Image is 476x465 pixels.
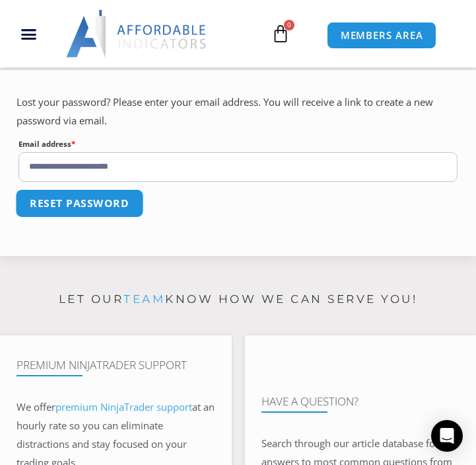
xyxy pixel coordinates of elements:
[261,395,460,408] h4: Have A Question?
[5,21,52,46] div: Menu Toggle
[284,20,294,30] span: 0
[252,15,310,53] a: 0
[327,22,437,49] a: MEMBERS AREA
[18,137,458,152] label: Email address
[15,189,143,218] button: Reset password
[17,93,459,130] p: Lost your password? Please enter your email address. You will receive a link to create a new pass...
[431,420,463,452] div: Open Intercom Messenger
[17,400,55,413] span: We offer
[66,10,208,58] img: LogoAI | Affordable Indicators – NinjaTrader
[341,30,423,40] span: MEMBERS AREA
[55,400,192,413] a: premium NinjaTrader support
[17,359,215,372] h4: Premium NinjaTrader Support
[123,292,165,306] a: team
